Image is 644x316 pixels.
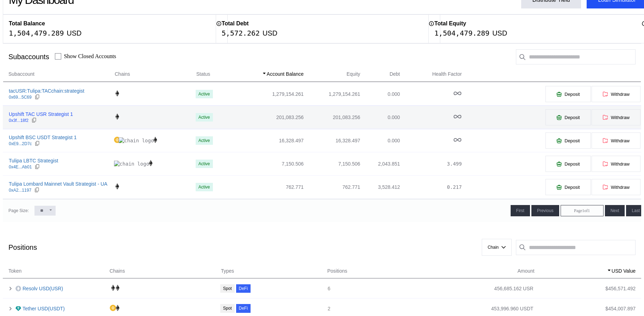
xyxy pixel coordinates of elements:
div: tacUSR:Tulipa:TACchain:strategist [9,88,84,94]
div: DeFi [239,286,248,291]
div: Page Size: [8,208,29,213]
img: chain logo [114,161,149,167]
div: Spot [223,306,232,311]
img: chain logo [114,90,120,97]
td: 201,083.256 [304,106,361,129]
div: Active [198,185,210,190]
img: chain logo [114,305,121,311]
td: 0.217 [400,175,462,199]
img: chain logo [114,183,120,190]
div: 456,685.162 USR [494,285,533,292]
td: 0.000 [361,129,400,152]
span: Withdraw [611,138,630,143]
button: Withdraw [591,155,641,172]
button: Withdraw [591,109,641,126]
img: USDT.png [15,306,21,311]
div: 6 [328,285,425,292]
div: Spot [223,286,232,291]
div: Tulipa Lombard Mainnet Vault Strategist - UA [9,181,107,187]
td: 201,083.256 [229,106,304,129]
div: 5,572.262 [222,29,260,37]
span: First [516,208,524,213]
img: chain logo [114,285,121,291]
span: Chain [488,245,499,250]
img: chain logo [147,160,154,166]
span: Amount [517,267,534,275]
span: Deposit [564,185,580,190]
span: Subaccount [8,70,34,78]
span: Health Factor [432,70,462,78]
div: Active [198,138,210,143]
span: Token [8,267,21,275]
h2: Total Debt [222,20,249,27]
button: Deposit [545,179,591,196]
div: USD [67,29,82,37]
span: Account Balance [267,70,304,78]
td: 3.499 [400,152,462,175]
img: chain logo [114,137,120,143]
span: Withdraw [611,92,630,97]
button: Previous [531,205,559,216]
button: Withdraw [591,86,641,103]
div: USD [492,29,507,37]
span: Page 1 of 1 [574,208,590,213]
div: 1,504,479.289 [434,29,490,37]
div: Active [198,115,210,120]
td: 7,150.506 [304,152,361,175]
td: 2,043.851 [361,152,400,175]
button: Withdraw [591,179,641,196]
td: 1,279,154.261 [304,82,361,106]
label: Show Closed Accounts [64,53,116,60]
button: Next [605,205,625,216]
div: $ 456,571.492 [605,285,636,292]
div: 2 [328,305,425,312]
a: Resolv USD(USR) [23,285,63,292]
div: Active [198,92,210,97]
span: Next [611,208,619,213]
div: DeFi [239,306,248,311]
div: USD [263,29,277,37]
button: Deposit [545,155,591,172]
div: Tulipa LBTC Strategist [9,157,58,164]
span: Equity [347,70,360,78]
span: Withdraw [611,185,630,190]
div: 0x69...5C69 [9,95,32,100]
button: Deposit [545,132,591,149]
h2: Total Equity [434,20,466,27]
div: Active [198,161,210,166]
span: Deposit [564,115,580,120]
h2: Total Balance [9,20,45,27]
span: Deposit [564,161,580,167]
div: 0x3f...18f2 [9,118,29,123]
img: empty-token.png [15,286,21,291]
span: USD Value [612,267,636,275]
button: Withdraw [591,132,641,149]
div: 0xE9...2D7c [9,141,32,146]
a: Tether USD(USDT) [23,305,65,312]
td: 7,150.506 [229,152,304,175]
span: Debt [390,70,400,78]
td: 0.000 [361,82,400,106]
span: Chains [115,70,130,78]
div: $ 454,007.897 [605,305,636,312]
td: 762.771 [229,175,304,199]
div: Upshift BSC USDT Strategist 1 [9,134,77,141]
td: 762.771 [304,175,361,199]
td: 16,328.497 [304,129,361,152]
div: 1,504,479.289 [9,29,64,37]
div: 453,996.960 USDT [491,305,533,312]
button: Chain [482,239,512,256]
td: 16,328.497 [229,129,304,152]
span: Positions [327,267,347,275]
span: Deposit [564,92,580,97]
img: chain logo [110,285,116,291]
div: 0xA2...1197 [9,188,31,193]
td: 0.000 [361,106,400,129]
img: chain logo [119,137,154,144]
span: Chains [109,267,125,275]
td: 1,279,154.261 [229,82,304,106]
button: First [511,205,530,216]
span: Withdraw [611,161,630,167]
span: Previous [537,208,554,213]
span: Last [632,208,640,213]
